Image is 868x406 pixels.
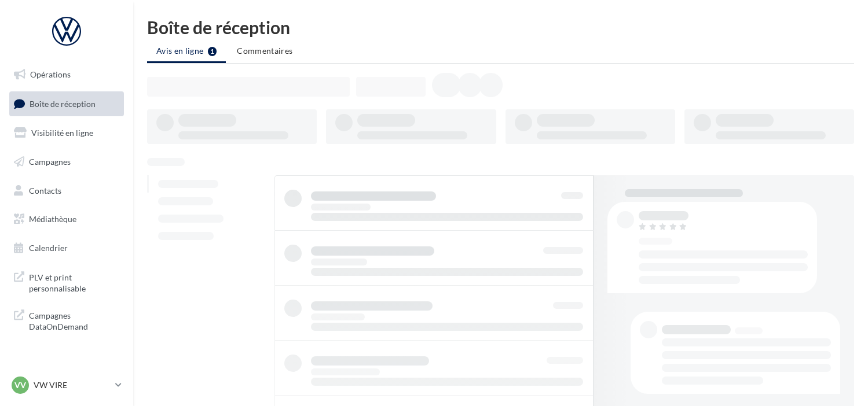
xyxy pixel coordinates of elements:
[147,19,854,36] div: Boîte de réception
[29,243,68,253] span: Calendrier
[7,265,126,299] a: PLV et print personnalisable
[30,98,96,108] span: Boîte de réception
[29,157,71,167] span: Campagnes
[7,121,126,145] a: Visibilité en ligne
[9,374,124,396] a: VV VW VIRE
[237,46,292,56] span: Commentaires
[7,207,126,231] a: Médiathèque
[7,62,126,87] a: Opérations
[7,91,126,116] a: Boîte de réception
[7,179,126,203] a: Contacts
[7,303,126,337] a: Campagnes DataOnDemand
[29,185,61,195] span: Contacts
[29,214,76,224] span: Médiathèque
[31,128,93,138] span: Visibilité en ligne
[14,379,26,391] span: VV
[29,270,119,294] span: PLV et print personnalisable
[34,379,111,391] p: VW VIRE
[7,150,126,174] a: Campagnes
[30,69,71,79] span: Opérations
[29,308,119,333] span: Campagnes DataOnDemand
[7,236,126,260] a: Calendrier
